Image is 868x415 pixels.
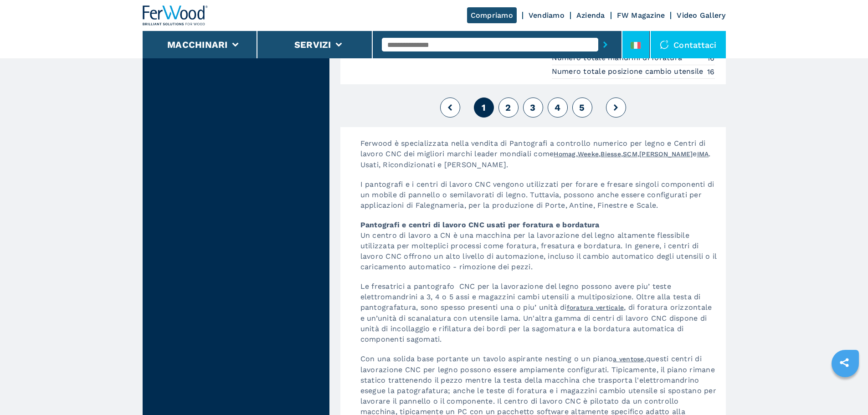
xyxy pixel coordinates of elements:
a: SCM [623,150,637,158]
span: 5 [579,102,585,113]
a: Video Gallery [677,11,725,20]
a: Weeke [578,150,599,158]
button: 4 [548,97,568,118]
em: 16 [707,67,715,77]
button: submit-button [598,34,612,55]
a: IMA [697,150,709,158]
p: Le fresatrici a pantografo CNC per la lavorazione del legno possono avere piu’ teste elettromandr... [351,281,726,354]
img: Contattaci [660,40,669,49]
p: Numero totale posizione cambio utensile [552,67,706,77]
strong: Pantografi e centri di lavoro CNC usati per foratura e bordatura [360,220,600,229]
iframe: Chat [829,374,861,408]
span: 1 [482,102,486,113]
a: [PERSON_NAME] [639,150,693,158]
a: FW Magazine [617,11,665,20]
button: Servizi [294,39,331,50]
a: Biesse [601,150,621,158]
a: Azienda [576,11,605,20]
p: Ferwood è specializzata nella vendita di Pantografi a controllo numerico per legno e Centri di la... [351,138,726,179]
div: Contattaci [651,31,726,58]
a: Homag [554,150,575,158]
button: 1 [474,97,494,118]
p: Un centro di lavoro a CN è una macchina per la lavorazione del legno altamente flessibile utilizz... [351,220,726,281]
p: I pantografi e i centri di lavoro CNC vengono utilizzati per forare e fresare singoli componenti ... [351,179,726,220]
span: 4 [555,102,560,113]
a: foratura verticale [567,304,624,311]
button: Macchinari [167,39,228,50]
a: Vendiamo [529,11,565,20]
button: 5 [572,97,592,118]
span: 2 [505,102,511,113]
img: Ferwood [143,5,208,26]
button: 2 [498,97,519,118]
a: sharethis [833,351,856,374]
a: a ventose, [613,355,646,363]
span: 3 [530,102,535,113]
a: Compriamo [467,7,517,23]
button: 3 [523,97,543,118]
